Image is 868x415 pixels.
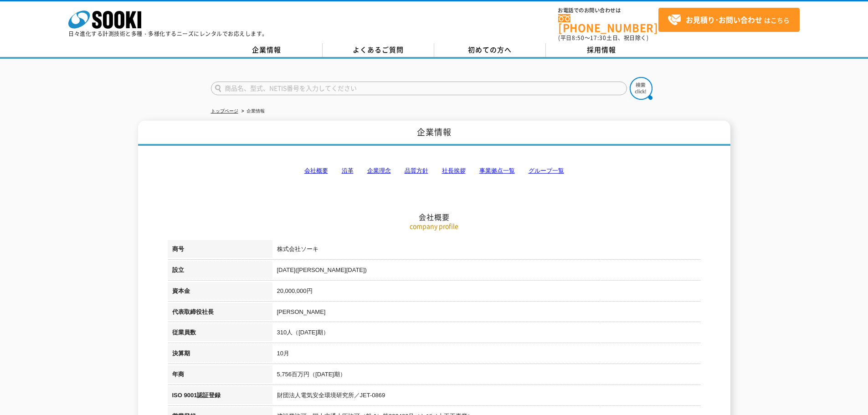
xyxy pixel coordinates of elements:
th: 年商 [168,365,272,386]
a: 企業情報 [211,43,323,57]
td: 310人（[DATE]期） [272,323,701,344]
th: ISO 9001認証登録 [168,386,272,407]
h2: 会社概要 [168,121,701,222]
li: 企業情報 [240,107,265,116]
img: btn_search.png [630,77,652,100]
td: 10月 [272,344,701,365]
p: company profile [168,221,701,231]
span: はこちら [668,13,790,27]
strong: お見積り･お問い合わせ [686,14,762,25]
th: 代表取締役社長 [168,303,272,324]
a: 初めての方へ [434,43,546,57]
a: お見積り･お問い合わせはこちら [658,8,800,32]
td: [DATE]([PERSON_NAME][DATE]) [272,261,701,282]
th: 商号 [168,240,272,261]
h1: 企業情報 [138,121,730,146]
span: 17:30 [590,34,606,42]
a: よくあるご質問 [323,43,434,57]
th: 設立 [168,261,272,282]
th: 従業員数 [168,323,272,344]
input: 商品名、型式、NETIS番号を入力してください [211,82,627,95]
a: 会社概要 [304,167,328,174]
td: [PERSON_NAME] [272,303,701,324]
a: 品質方針 [405,167,428,174]
p: 日々進化する計測技術と多種・多様化するニーズにレンタルでお応えします。 [68,31,268,36]
th: 資本金 [168,282,272,303]
a: 沿革 [342,167,354,174]
span: お電話でのお問い合わせは [558,8,658,13]
span: (平日 ～ 土日、祝日除く) [558,34,648,42]
td: 財団法人電気安全環境研究所／JET-0869 [272,386,701,407]
a: [PHONE_NUMBER] [558,14,658,33]
th: 決算期 [168,344,272,365]
a: 社長挨拶 [442,167,466,174]
a: 企業理念 [367,167,391,174]
a: 事業拠点一覧 [479,167,515,174]
td: 20,000,000円 [272,282,701,303]
span: 8:50 [572,34,585,42]
a: トップページ [211,108,238,113]
a: グループ一覧 [529,167,564,174]
a: 採用情報 [546,43,657,57]
td: 5,756百万円（[DATE]期） [272,365,701,386]
td: 株式会社ソーキ [272,240,701,261]
span: 初めての方へ [468,45,512,55]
